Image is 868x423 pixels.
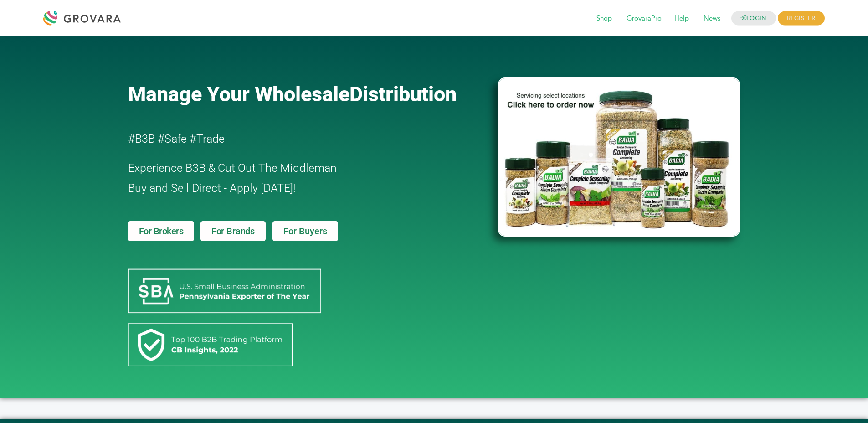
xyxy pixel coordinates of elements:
a: LOGIN [731,11,776,26]
a: Help [668,14,695,24]
span: Distribution [349,82,457,106]
span: Help [668,10,695,27]
span: Buy and Sell Direct - Apply [DATE]! [128,181,296,195]
span: For Brokers [139,227,184,236]
span: GrovaraPro [620,10,668,27]
a: Manage Your WholesaleDistribution [128,82,483,106]
a: For Brokers [128,221,195,241]
h2: #B3B #Safe #Trade [128,129,446,149]
span: For Brands [211,227,255,236]
a: News [697,14,727,24]
span: News [697,10,727,27]
span: REGISTER [778,11,825,26]
span: For Buyers [283,227,327,236]
span: Manage Your Wholesale [128,82,349,106]
a: Shop [590,14,618,24]
a: GrovaraPro [620,14,668,24]
a: For Brands [200,221,266,241]
span: Shop [590,10,618,27]
span: Experience B3B & Cut Out The Middleman [128,161,337,175]
a: For Buyers [272,221,338,241]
